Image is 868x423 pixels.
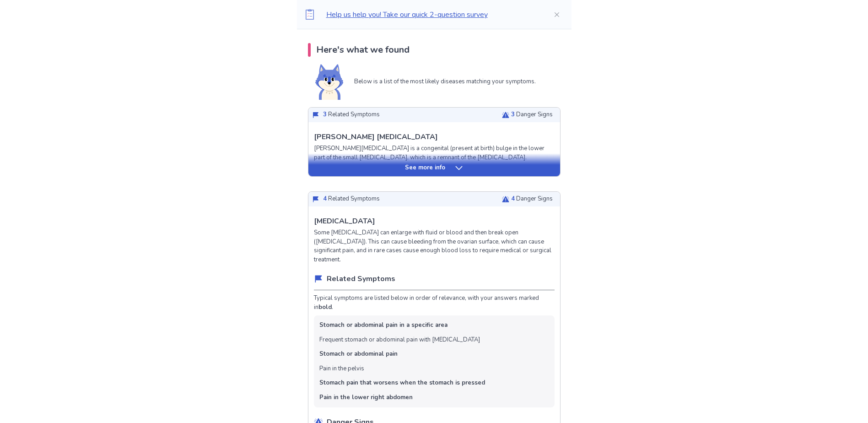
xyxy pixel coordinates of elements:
p: See more info [405,163,445,173]
p: Related Symptoms [323,110,380,119]
li: Stomach or abdominal pain in a specific area [319,321,447,330]
li: Stomach pain that worsens when the stomach is pressed [319,379,485,388]
p: [PERSON_NAME][MEDICAL_DATA] is a congenital (present at birth) bulge in the lower part of the sma... [314,144,555,162]
span: 3 [323,110,327,119]
p: Related Symptoms [327,273,395,284]
p: Related Symptoms [323,195,380,204]
li: Frequent stomach or abdominal pain with [MEDICAL_DATA] [319,336,480,345]
span: 4 [511,195,515,203]
img: Shiba [315,64,343,100]
p: [MEDICAL_DATA] [314,216,375,227]
p: Some [MEDICAL_DATA] can enlarge with fluid or blood and then break open ([MEDICAL_DATA]). This ca... [314,228,555,264]
p: Help us help you! Take our quick 2-question survey [326,9,539,20]
p: Typical symptoms are listed below in order of relevance, with your answers marked in . [314,294,555,312]
p: Below is a list of the most likely diseases matching your symptoms. [354,77,536,87]
p: Here's what we found [316,43,410,57]
li: Pain in the pelvis [319,364,364,374]
p: [PERSON_NAME] [MEDICAL_DATA] [314,131,438,142]
span: 4 [323,195,327,203]
li: Stomach or abdominal pain [319,350,398,359]
p: Danger Signs [511,110,553,119]
p: Danger Signs [511,195,553,204]
li: Pain in the lower right abdomen [319,393,413,402]
span: 3 [511,110,515,119]
b: bold [318,303,332,311]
